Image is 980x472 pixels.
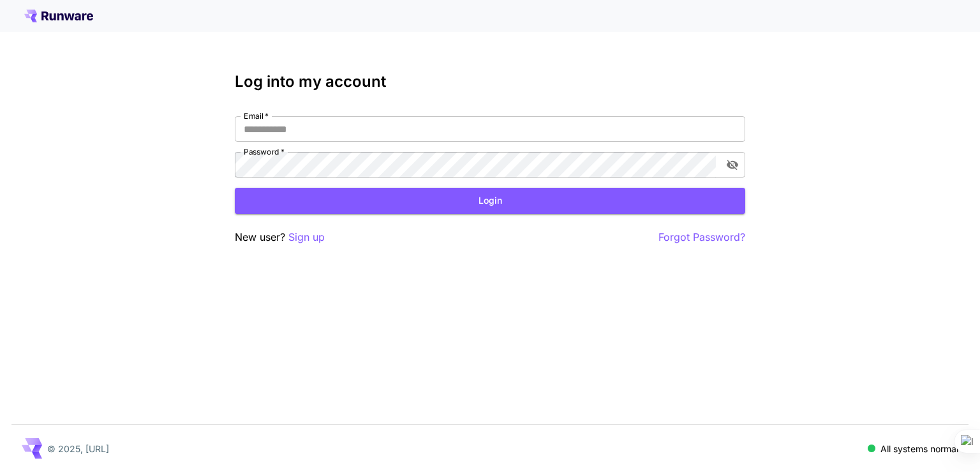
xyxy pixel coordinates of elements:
p: New user? [235,229,325,245]
label: Password [244,146,285,157]
label: Email [244,110,269,121]
button: Login [235,188,745,214]
p: © 2025, [URL] [47,442,109,455]
button: Forgot Password? [658,229,745,245]
button: Sign up [288,229,325,245]
h3: Log into my account [235,73,745,91]
button: toggle password visibility [721,153,744,176]
p: All systems normal [880,442,958,455]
